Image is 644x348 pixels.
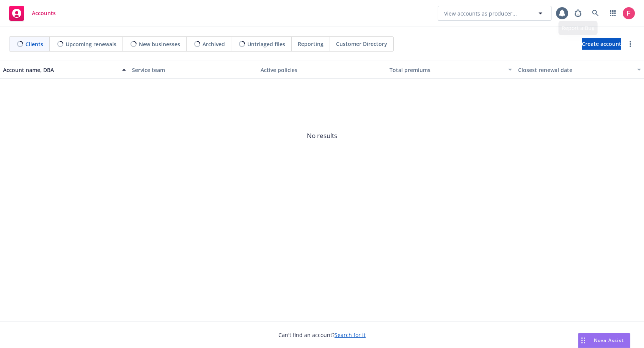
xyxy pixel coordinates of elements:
button: Nova Assist [578,333,630,348]
span: Clients [25,40,43,48]
span: Can't find an account? [278,331,366,339]
div: Drag to move [578,333,588,348]
span: View accounts as producer... [444,9,517,17]
a: Switch app [605,6,620,21]
a: more [626,39,635,49]
button: Closest renewal date [515,61,644,79]
span: Nova Assist [594,337,624,343]
div: Service team [132,66,255,74]
a: Create account [582,38,621,50]
span: Upcoming renewals [66,40,116,48]
span: Create account [582,37,621,51]
button: View accounts as producer... [438,6,551,21]
a: Report a Bug [570,6,586,21]
a: Search for it [335,331,366,339]
div: Closest renewal date [518,66,633,74]
span: Untriaged files [247,40,285,48]
div: Account name, DBA [3,66,118,74]
button: Service team [129,61,258,79]
span: Archived [203,40,225,48]
button: Active policies [258,61,386,79]
button: Total premiums [386,61,515,79]
span: New businesses [139,40,180,48]
div: Active policies [261,66,383,74]
span: Reporting [298,40,324,48]
span: Customer Directory [336,40,387,48]
a: Search [588,6,603,21]
div: Total premiums [390,66,504,74]
img: photo [623,7,635,19]
span: Accounts [32,10,56,16]
a: Accounts [6,3,59,24]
